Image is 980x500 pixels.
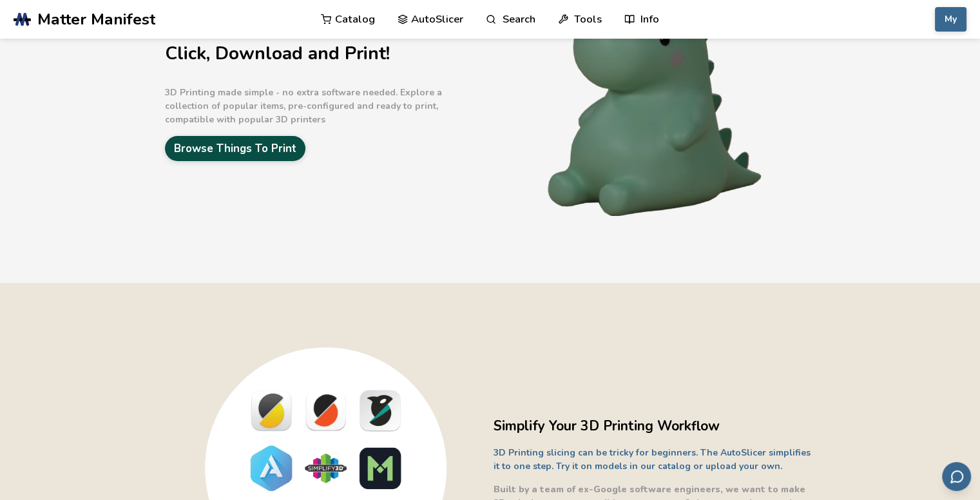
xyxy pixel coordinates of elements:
[494,446,816,473] p: 3D Printing slicing can be tricky for beginners. The AutoSlicer simplifies it to one step. Try it...
[494,416,816,436] h2: Simplify Your 3D Printing Workflow
[165,136,305,161] a: Browse Things To Print
[37,10,155,28] span: Matter Manifest
[942,462,971,491] button: Send feedback via email
[165,44,487,64] h1: Click, Download and Print!
[165,86,487,126] p: 3D Printing made simple - no extra software needed. Explore a collection of popular items, pre-co...
[935,7,966,32] button: My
